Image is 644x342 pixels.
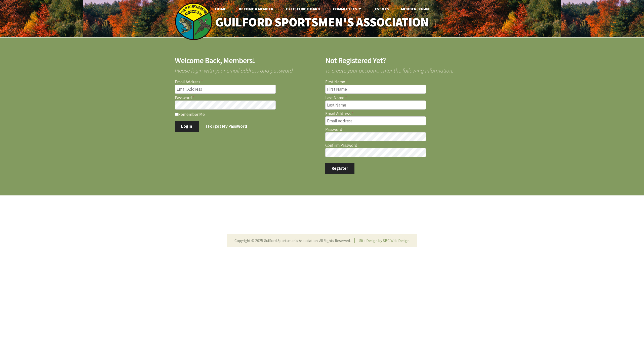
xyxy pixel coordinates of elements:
h2: Welcome Back, Members! [175,57,319,64]
input: Email Address [175,85,276,94]
button: Login [175,121,199,132]
a: Events [371,4,393,14]
label: Last Name [325,96,469,100]
a: Site Design by SBC Web Design [359,238,410,243]
input: Last Name [325,100,426,110]
label: First Name [325,80,469,84]
li: Copyright © 2025 Guilford Sportsmen's Association. All Rights Reserved. [234,238,355,243]
button: Register [325,163,355,174]
a: Committees [329,4,366,14]
a: Guilford Sportsmen's Association [205,12,439,33]
a: Home [211,4,230,14]
input: Email Address [325,116,426,125]
input: First Name [325,85,426,94]
label: Password [325,127,469,132]
h2: Not Registered Yet? [325,57,469,64]
label: Password [175,96,319,100]
span: To create your account, enter the following information. [325,64,469,73]
a: Executive Board [282,4,324,14]
input: Remember Me [175,113,178,116]
label: Email Address [325,112,469,116]
label: Email Address [175,80,319,84]
a: I Forgot My Password [199,121,254,132]
label: Remember Me [175,112,319,117]
span: Please login with your email address and password. [175,64,319,73]
img: logo_sm.png [175,3,213,40]
label: Confirm Password [325,143,469,148]
a: Member Login [397,4,433,14]
a: Become A Member [235,4,277,14]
